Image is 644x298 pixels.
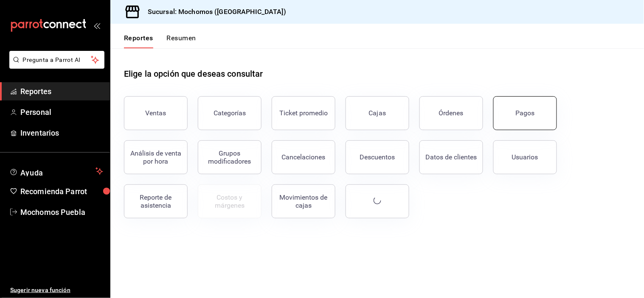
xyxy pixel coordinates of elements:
span: Inventarios [20,127,103,139]
a: Cajas [346,96,409,130]
button: Datos de clientes [419,140,483,174]
button: Reporte de asistencia [124,184,188,218]
button: Reportes [124,34,153,48]
button: Contrata inventarios para ver este reporte [198,184,262,218]
div: Cancelaciones [282,153,326,161]
div: Categorías [214,109,246,117]
span: Mochomos Puebla [20,206,103,218]
div: Datos de clientes [426,153,477,161]
h1: Elige la opción que deseas consultar [124,67,263,80]
button: Órdenes [419,96,483,130]
span: Sugerir nueva función [10,286,103,295]
span: Personal [20,106,103,118]
button: Categorías [198,96,262,130]
button: Pagos [493,96,557,130]
h3: Sucursal: Mochomos ([GEOGRAPHIC_DATA]) [141,7,286,17]
button: Análisis de venta por hora [124,140,188,174]
button: Resumen [167,34,196,48]
button: Movimientos de cajas [272,184,335,218]
div: Ventas [146,109,166,117]
span: Reportes [20,86,103,97]
button: Cancelaciones [272,140,335,174]
div: Movimientos de cajas [277,193,330,209]
div: Descuentos [360,153,395,161]
button: Usuarios [493,140,557,174]
span: Recomienda Parrot [20,186,103,197]
button: Pregunta a Parrot AI [9,51,104,69]
div: Usuarios [512,153,538,161]
button: Grupos modificadores [198,140,262,174]
span: Pregunta a Parrot AI [23,56,91,64]
div: Análisis de venta por hora [129,149,182,165]
div: Ticket promedio [279,109,328,117]
a: Pregunta a Parrot AI [6,61,104,70]
button: open_drawer_menu [93,22,100,29]
div: Costos y márgenes [203,193,256,209]
div: Cajas [369,108,386,118]
span: Ayuda [20,166,92,176]
div: navigation tabs [124,34,196,48]
button: Ticket promedio [272,96,335,130]
button: Descuentos [346,140,409,174]
div: Reporte de asistencia [129,193,182,209]
div: Pagos [516,109,535,117]
div: Grupos modificadores [203,149,256,165]
div: Órdenes [439,109,464,117]
button: Ventas [124,96,188,130]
